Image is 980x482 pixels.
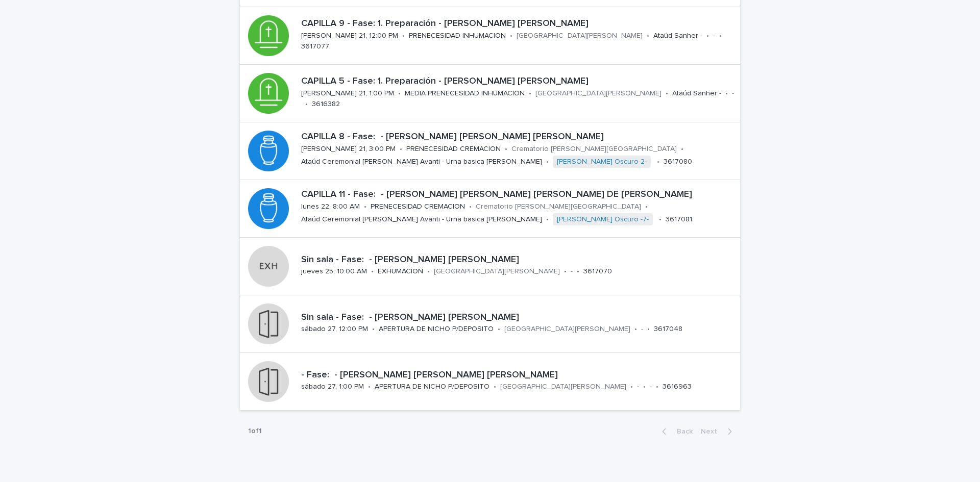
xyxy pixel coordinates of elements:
button: Back [654,427,697,436]
p: • [529,89,531,98]
p: 3617077 [301,42,329,51]
a: CAPILLA 5 - Fase: 1. Preparación - [PERSON_NAME] [PERSON_NAME][PERSON_NAME] 21, 1:00 PM•MEDIA PRE... [240,65,740,122]
p: [PERSON_NAME] 21, 3:00 PM [301,145,396,154]
p: lunes 22, 8:00 AM [301,202,360,211]
p: CAPILLA 8 - Fase: - [PERSON_NAME] [PERSON_NAME] [PERSON_NAME] [301,132,736,143]
p: • [398,89,401,98]
p: Ataúd Ceremonial [PERSON_NAME] Avanti - Urna basica [PERSON_NAME] [301,158,542,166]
p: • [630,383,633,391]
p: • [634,325,637,334]
p: • [647,32,649,40]
a: CAPILLA 8 - Fase: - [PERSON_NAME] [PERSON_NAME] [PERSON_NAME][PERSON_NAME] 21, 3:00 PM•PRENECESID... [240,122,740,180]
p: 3617080 [664,158,692,166]
p: CAPILLA 5 - Fase: 1. Preparación - [PERSON_NAME] [PERSON_NAME] [301,76,736,87]
p: • [725,89,728,98]
p: MEDIA PRENECESIDAD INHUMACION [405,89,525,98]
p: • [510,32,512,40]
p: [GEOGRAPHIC_DATA][PERSON_NAME] [500,383,626,391]
button: Next [697,427,740,436]
p: • [706,32,709,40]
span: Next [701,428,723,435]
p: • [681,145,683,154]
p: • [494,383,496,391]
p: CAPILLA 9 - Fase: 1. Preparación - [PERSON_NAME] [PERSON_NAME] [301,18,736,30]
p: • [564,267,567,276]
p: 3617081 [666,215,692,224]
p: • [546,215,549,224]
p: APERTURA DE NICHO P/DEPOSITO [375,383,489,391]
p: 3617070 [583,267,612,276]
p: • [657,158,659,166]
p: PRENECESIDAD CREMACION [406,145,501,154]
p: • [656,383,658,391]
a: [PERSON_NAME] Oscuro-2- [557,158,647,166]
p: 3616382 [312,100,340,109]
p: [GEOGRAPHIC_DATA][PERSON_NAME] [434,267,560,276]
p: - [732,89,734,98]
p: Crematorio [PERSON_NAME][GEOGRAPHIC_DATA] [476,202,641,211]
p: • [546,158,549,166]
a: CAPILLA 11 - Fase: - [PERSON_NAME] [PERSON_NAME] [PERSON_NAME] DE [PERSON_NAME]lunes 22, 8:00 AM•... [240,180,740,238]
p: 3616963 [663,383,692,391]
p: • [719,32,722,40]
p: - [713,32,715,40]
p: • [402,32,405,40]
p: • [645,202,648,211]
p: • [577,267,579,276]
a: CAPILLA 9 - Fase: 1. Preparación - [PERSON_NAME] [PERSON_NAME][PERSON_NAME] 21, 12:00 PM•PRENECES... [240,7,740,65]
span: Back [671,428,693,435]
p: jueves 25, 10:00 AM [301,267,367,276]
p: • [364,202,366,211]
p: Ataúd Sanher - [672,89,721,98]
p: Crematorio [PERSON_NAME][GEOGRAPHIC_DATA] [511,145,677,154]
p: 3617048 [654,325,682,334]
p: [GEOGRAPHIC_DATA][PERSON_NAME] [535,89,661,98]
p: • [643,383,646,391]
p: - [641,325,643,334]
p: • [427,267,430,276]
p: Ataúd Sanher - [653,32,702,40]
p: 1 of 1 [240,419,270,444]
p: • [505,145,507,154]
a: Sin sala - Fase: - [PERSON_NAME] [PERSON_NAME]jueves 25, 10:00 AM•EXHUMACION•[GEOGRAPHIC_DATA][PE... [240,238,740,295]
p: [PERSON_NAME] 21, 12:00 PM [301,32,398,40]
p: - [637,383,639,391]
p: Ataúd Ceremonial [PERSON_NAME] Avanti - Urna basica [PERSON_NAME] [301,215,542,224]
a: [PERSON_NAME] Oscuro -7- [557,215,649,224]
p: • [400,145,402,154]
a: - Fase: - [PERSON_NAME] [PERSON_NAME] [PERSON_NAME]sábado 27, 1:00 PM•APERTURA DE NICHO P/DEPOSIT... [240,353,740,411]
p: • [368,383,371,391]
p: - Fase: - [PERSON_NAME] [PERSON_NAME] [PERSON_NAME] [301,370,736,381]
p: • [371,267,374,276]
p: • [469,202,472,211]
p: APERTURA DE NICHO P/DEPOSITO [379,325,494,334]
p: EXHUMACION [378,267,423,276]
p: [GEOGRAPHIC_DATA][PERSON_NAME] [504,325,630,334]
p: sábado 27, 1:00 PM [301,383,364,391]
p: - [571,267,573,276]
p: [GEOGRAPHIC_DATA][PERSON_NAME] [517,32,643,40]
p: PRENECESIDAD CREMACION [371,202,465,211]
p: • [498,325,500,334]
a: Sin sala - Fase: - [PERSON_NAME] [PERSON_NAME]sábado 27, 12:00 PM•APERTURA DE NICHO P/DEPOSITO•[G... [240,295,740,353]
p: - [650,383,652,391]
p: • [666,89,668,98]
p: Sin sala - Fase: - [PERSON_NAME] [PERSON_NAME] [301,255,736,266]
p: • [647,325,650,334]
p: PRENECESIDAD INHUMACION [409,32,506,40]
p: CAPILLA 11 - Fase: - [PERSON_NAME] [PERSON_NAME] [PERSON_NAME] DE [PERSON_NAME] [301,189,736,200]
p: Sin sala - Fase: - [PERSON_NAME] [PERSON_NAME] [301,312,736,323]
p: • [659,215,661,224]
p: sábado 27, 12:00 PM [301,325,368,334]
p: [PERSON_NAME] 21, 1:00 PM [301,89,394,98]
p: • [372,325,375,334]
p: • [305,100,308,109]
